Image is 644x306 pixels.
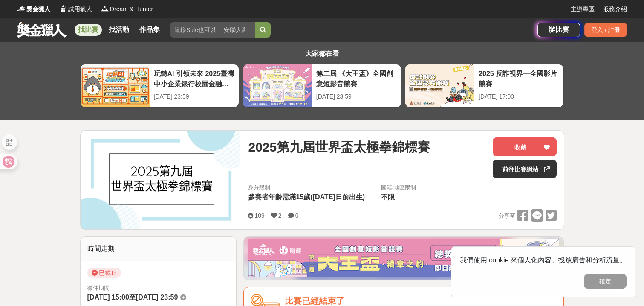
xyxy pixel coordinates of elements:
button: 確定 [584,274,627,289]
img: Cover Image [81,131,240,229]
span: 0 [295,212,299,219]
div: [DATE] 23:59 [154,92,234,101]
span: 已截止 [87,268,121,278]
a: Logo試用獵人 [59,5,92,14]
div: 登入 / 註冊 [584,23,627,37]
span: 2 [278,212,282,219]
a: 找比賽 [75,24,102,36]
div: [DATE] 17:00 [479,92,559,101]
a: 主辦專區 [571,5,595,14]
span: 大家都在看 [303,50,341,57]
span: 獎金獵人 [26,5,50,14]
div: 第二屆 《大王盃》全國創意短影音競賽 [316,69,397,88]
span: 我們使用 cookie 來個人化內容、投放廣告和分析流量。 [460,256,627,264]
span: [DATE] 15:00 [87,294,129,301]
div: 玩轉AI 引領未來 2025臺灣中小企業銀行校園金融科技創意挑戰賽 [154,69,234,88]
span: Dream & Hunter [110,5,153,14]
span: 不限 [381,193,395,201]
div: [DATE] 23:59 [316,92,397,101]
a: 辦比賽 [537,23,580,37]
img: Logo [17,4,26,13]
img: Logo [59,4,67,13]
span: 試用獵人 [68,5,92,14]
a: 服務介紹 [603,5,627,14]
a: 第二屆 《大王盃》全國創意短影音競賽[DATE] 23:59 [243,64,401,108]
a: 作品集 [136,24,163,36]
a: LogoDream & Hunter [101,5,153,14]
img: 8068dfd1-7f05-4c16-9643-796e67b6f83e.png [248,239,559,277]
span: 109 [254,212,264,219]
span: 至 [129,294,136,301]
span: 分享至 [499,210,515,222]
img: Logo [101,4,109,13]
div: 國籍/地區限制 [381,184,416,192]
div: 2025 反詐視界—全國影片競賽 [479,69,559,88]
span: [DATE] 23:59 [136,294,178,301]
a: 找活動 [105,24,133,36]
a: Logo獎金獵人 [17,5,50,14]
a: 前往比賽網站 [493,160,557,178]
a: 2025 反詐視界—全國影片競賽[DATE] 17:00 [405,64,564,108]
a: 玩轉AI 引領未來 2025臺灣中小企業銀行校園金融科技創意挑戰賽[DATE] 23:59 [80,64,239,108]
button: 收藏 [493,137,557,156]
div: 時間走期 [81,237,237,261]
span: 參賽者年齡需滿15歲([DATE]日前出生) [248,193,364,201]
span: 2025第九屆世界盃太極拳錦標賽 [248,137,430,157]
div: 身分限制 [248,184,367,192]
span: 徵件期間 [87,285,110,291]
input: 這樣Sale也可以： 安聯人壽創意銷售法募集 [170,22,255,38]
